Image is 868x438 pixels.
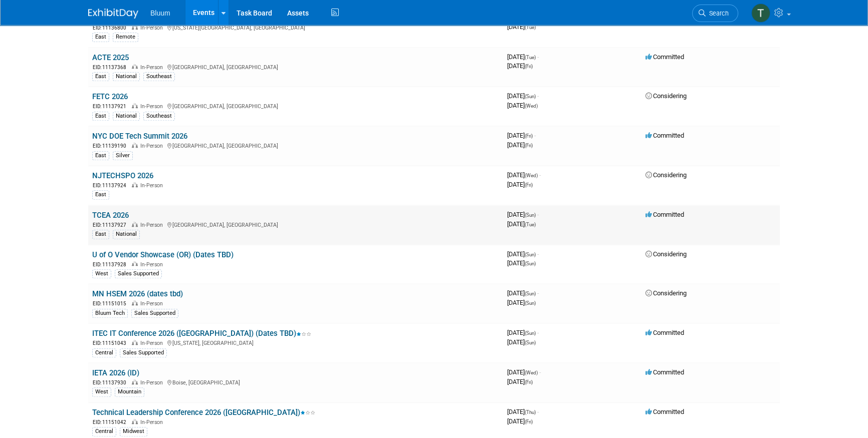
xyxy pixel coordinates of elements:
a: TCEA 2026 [92,211,129,220]
div: Boise, [GEOGRAPHIC_DATA] [92,378,499,386]
span: (Sun) [525,261,536,266]
span: (Sun) [525,291,536,296]
span: (Thu) [525,409,536,415]
div: Mountain [115,387,144,396]
span: - [539,171,541,179]
span: (Fri) [525,379,533,385]
img: In-Person Event [132,182,138,187]
span: - [537,289,539,297]
div: Midwest [120,427,147,436]
span: - [537,408,539,415]
span: Committed [645,211,684,218]
span: In-Person [140,64,166,71]
div: West [92,269,111,278]
span: (Wed) [525,173,538,178]
span: [DATE] [507,92,539,100]
span: (Wed) [525,370,538,375]
span: - [534,132,536,139]
span: [DATE] [507,368,541,376]
div: National [113,112,140,121]
span: [DATE] [507,141,533,149]
span: [DATE] [507,171,541,179]
a: U of O Vendor Showcase (OR) (Dates TBD) [92,250,234,259]
span: - [537,53,539,61]
img: In-Person Event [132,222,138,227]
a: FETC 2026 [92,92,128,101]
div: East [92,112,109,121]
div: Central [92,348,116,357]
span: (Fri) [525,419,533,424]
span: EID: 11137928 [93,262,130,267]
div: Southeast [143,112,175,121]
a: MN HSEM 2026 (dates tbd) [92,289,183,298]
span: EID: 11151043 [93,340,130,346]
img: ExhibitDay [88,9,138,19]
span: (Tue) [525,25,536,30]
div: Sales Supported [131,309,178,318]
span: EID: 11139190 [93,143,130,149]
span: (Sun) [525,330,536,336]
img: In-Person Event [132,64,138,69]
img: In-Person Event [132,261,138,266]
img: In-Person Event [132,25,138,30]
div: Sales Supported [115,269,162,278]
span: [DATE] [507,53,539,61]
img: In-Person Event [132,419,138,424]
span: (Sun) [525,212,536,218]
span: In-Person [140,261,166,268]
span: EID: 11151042 [93,419,130,425]
span: [DATE] [507,417,533,425]
span: [DATE] [507,220,536,228]
span: - [537,92,539,100]
span: Considering [645,289,687,297]
span: [DATE] [507,329,539,336]
span: Considering [645,250,687,258]
div: Southeast [143,72,175,81]
div: [US_STATE][GEOGRAPHIC_DATA], [GEOGRAPHIC_DATA] [92,23,499,32]
span: [DATE] [507,259,536,267]
span: (Tue) [525,55,536,60]
span: In-Person [140,300,166,307]
span: (Fri) [525,182,533,188]
span: EID: 11137368 [93,65,130,70]
span: [DATE] [507,299,536,306]
a: Search [692,5,738,22]
span: In-Person [140,222,166,228]
span: [DATE] [507,102,538,109]
span: [DATE] [507,181,533,188]
span: EID: 11151015 [93,301,130,306]
span: - [537,211,539,218]
a: NJTECHSPO 2026 [92,171,153,180]
span: EID: 11137930 [93,380,130,385]
div: Remote [113,33,138,42]
span: In-Person [140,419,166,425]
img: In-Person Event [132,103,138,108]
span: (Tue) [525,222,536,227]
img: In-Person Event [132,379,138,384]
span: Search [706,10,729,17]
div: [GEOGRAPHIC_DATA], [GEOGRAPHIC_DATA] [92,102,499,110]
span: In-Person [140,103,166,110]
span: EID: 11137924 [93,183,130,188]
div: [US_STATE], [GEOGRAPHIC_DATA] [92,338,499,347]
span: [DATE] [507,23,536,31]
span: Considering [645,171,687,179]
span: Committed [645,368,684,376]
div: East [92,151,109,160]
div: East [92,230,109,239]
div: [GEOGRAPHIC_DATA], [GEOGRAPHIC_DATA] [92,220,499,229]
span: EID: 11137927 [93,222,130,228]
a: ITEC IT Conference 2026 ([GEOGRAPHIC_DATA]) (Dates TBD) [92,329,311,338]
span: (Sun) [525,94,536,99]
span: [DATE] [507,408,539,415]
span: Considering [645,92,687,100]
span: (Wed) [525,103,538,109]
div: National [113,72,140,81]
div: Bluum Tech [92,309,128,318]
span: - [539,368,541,376]
div: [GEOGRAPHIC_DATA], [GEOGRAPHIC_DATA] [92,141,499,150]
span: Bluum [150,9,170,17]
span: Committed [645,132,684,139]
div: [GEOGRAPHIC_DATA], [GEOGRAPHIC_DATA] [92,63,499,71]
div: East [92,190,109,199]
